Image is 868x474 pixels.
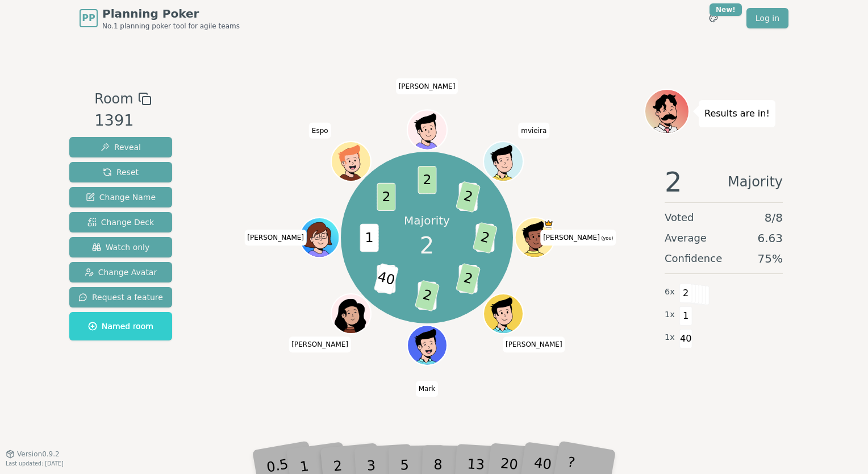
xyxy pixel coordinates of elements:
[765,210,783,226] span: 8 / 8
[665,286,675,298] span: 6 x
[244,230,307,246] span: Click to change your name
[416,381,439,397] span: Click to change your name
[455,181,481,213] span: 2
[710,3,742,16] div: New!
[103,167,139,178] span: Reset
[746,8,788,28] a: Log in
[309,123,331,139] span: Click to change your name
[69,287,172,307] button: Request a feature
[17,450,60,459] span: Version 0.9.2
[418,166,436,194] span: 2
[665,331,675,344] span: 1 x
[80,6,240,31] a: PPPlanning PokerNo.1 planning poker tool for agile teams
[679,284,692,303] span: 2
[88,321,153,332] span: Named room
[69,187,172,207] button: Change Name
[518,123,549,139] span: Click to change your name
[679,306,692,326] span: 1
[665,210,694,226] span: Voted
[289,337,351,353] span: Click to change your name
[679,329,692,348] span: 40
[704,106,770,122] p: Results are in!
[69,312,172,340] button: Named room
[404,213,450,228] p: Majority
[455,263,481,294] span: 2
[360,224,378,252] span: 1
[82,11,95,25] span: PP
[69,212,172,232] button: Change Deck
[472,222,498,253] span: 2
[665,230,707,246] span: Average
[414,280,440,311] span: 2
[373,263,399,294] span: 40
[758,251,783,267] span: 75 %
[85,267,157,278] span: Change Avatar
[516,219,553,256] button: Click to change your avatar
[94,89,133,109] span: Room
[101,142,141,153] span: Reveal
[728,168,783,196] span: Majority
[503,337,565,353] span: Click to change your name
[665,251,722,267] span: Confidence
[86,192,156,203] span: Change Name
[6,450,60,459] button: Version0.9.2
[102,6,240,22] span: Planning Poker
[396,78,458,94] span: Click to change your name
[87,217,154,228] span: Change Deck
[665,168,682,196] span: 2
[69,137,172,157] button: Reveal
[540,230,616,246] span: Click to change your name
[78,292,163,303] span: Request a feature
[69,237,172,257] button: Watch only
[757,230,783,246] span: 6.63
[69,262,172,282] button: Change Avatar
[69,162,172,182] button: Reset
[94,109,151,132] div: 1391
[102,22,240,31] span: No.1 planning poker tool for agile teams
[377,182,395,210] span: 2
[420,228,434,263] span: 2
[92,242,150,253] span: Watch only
[543,219,553,229] span: Francisco is the host
[665,309,675,321] span: 1 x
[600,236,614,241] span: (you)
[703,8,724,28] button: New!
[6,460,64,467] span: Last updated: [DATE]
